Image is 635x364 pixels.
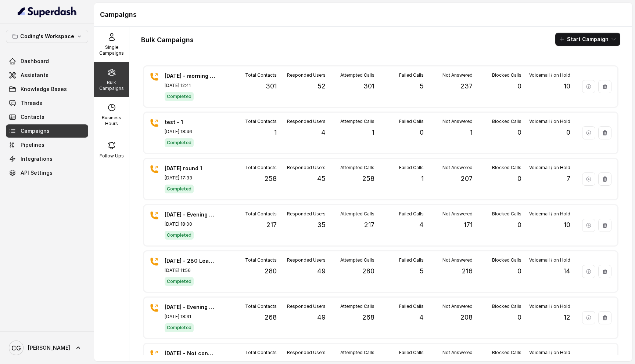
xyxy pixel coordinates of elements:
span: Completed [165,277,194,286]
p: 4 [321,127,326,138]
span: Threads [21,99,42,107]
p: Blocked Calls [492,211,521,217]
p: Single Campaigns [97,44,126,56]
span: Dashboard [21,58,49,65]
span: Completed [165,92,194,101]
p: Attempted Calls [340,350,374,356]
p: Attempted Calls [340,257,374,263]
p: 0 [517,312,521,323]
p: Responded Users [287,350,326,356]
p: Failed Calls [399,165,424,171]
span: Campaigns [21,127,50,135]
p: 0 [517,220,521,230]
a: Integrations [6,152,88,165]
p: Responded Users [287,165,326,171]
p: Failed Calls [399,257,424,263]
p: 301 [363,81,374,91]
p: [DATE] 17:33 [165,175,216,181]
p: Bulk Campaigns [97,80,126,91]
p: 1 [274,127,277,138]
p: 49 [317,266,326,276]
p: 268 [362,312,374,323]
p: Responded Users [287,119,326,124]
p: Voicemail / on Hold [529,303,570,309]
p: [DATE] 12:41 [165,83,216,88]
p: Responded Users [287,303,326,309]
p: 301 [266,81,277,91]
p: 5 [420,81,424,91]
p: 217 [364,220,374,230]
span: Assistants [21,72,49,79]
p: 216 [462,266,473,276]
p: Voicemail / on Hold [529,350,570,356]
p: Blocked Calls [492,72,521,78]
p: Voicemail / on Hold [529,211,570,217]
text: CG [11,344,21,352]
p: 14 [563,266,570,276]
p: Attempted Calls [340,72,374,78]
p: 0 [517,81,521,91]
p: Failed Calls [399,119,424,124]
p: 207 [461,174,473,184]
p: [DATE] - morning - 301 [165,72,216,80]
p: Not Answered [442,257,473,263]
p: Failed Calls [399,350,424,356]
span: [PERSON_NAME] [28,344,70,352]
p: Voicemail / on Hold [529,165,570,171]
p: 171 [464,220,473,230]
p: 280 [362,266,374,276]
p: 258 [362,174,374,184]
p: Responded Users [287,257,326,263]
p: 0 [566,127,570,138]
p: [DATE] round 1 [165,165,216,172]
p: Total Contacts [245,211,277,217]
a: Threads [6,97,88,110]
p: Blocked Calls [492,119,521,124]
p: Blocked Calls [492,350,521,356]
p: 1 [421,174,424,184]
p: Not Answered [442,350,473,356]
p: Attempted Calls [340,119,374,124]
p: [DATE] - Not connected and Callback Leads - 127 leads [165,350,216,357]
p: 49 [317,312,326,323]
p: 237 [460,81,473,91]
p: 12 [564,312,570,323]
p: Not Answered [442,72,473,78]
p: Attempted Calls [340,165,374,171]
p: Total Contacts [245,303,277,309]
p: 0 [517,127,521,138]
p: Not Answered [442,119,473,124]
a: Assistants [6,69,88,82]
p: 10 [564,220,570,230]
p: Voicemail / on Hold [529,72,570,78]
button: Coding's Workspace [6,30,88,43]
a: Dashboard [6,55,88,68]
p: 0 [517,266,521,276]
p: 52 [317,81,326,91]
p: [DATE] 18:31 [165,314,216,320]
h1: Campaigns [100,9,626,21]
p: Blocked Calls [492,303,521,309]
p: Failed Calls [399,72,424,78]
p: 10 [564,81,570,91]
p: 1 [470,127,473,138]
p: Voicemail / on Hold [529,119,570,124]
p: [DATE] - Evening campaign [165,303,216,311]
p: Total Contacts [245,257,277,263]
p: Not Answered [442,303,473,309]
p: 35 [317,220,326,230]
p: 258 [265,174,277,184]
p: test - 1 [165,119,216,126]
p: Total Contacts [245,72,277,78]
a: Knowledge Bases [6,83,88,96]
p: 217 [266,220,277,230]
p: Attempted Calls [340,211,374,217]
a: [PERSON_NAME] [6,338,88,358]
p: 268 [265,312,277,323]
p: Total Contacts [245,165,277,171]
p: 0 [420,127,424,138]
span: Contacts [21,113,44,121]
p: Not Answered [442,211,473,217]
p: Total Contacts [245,350,277,356]
p: Blocked Calls [492,165,521,171]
